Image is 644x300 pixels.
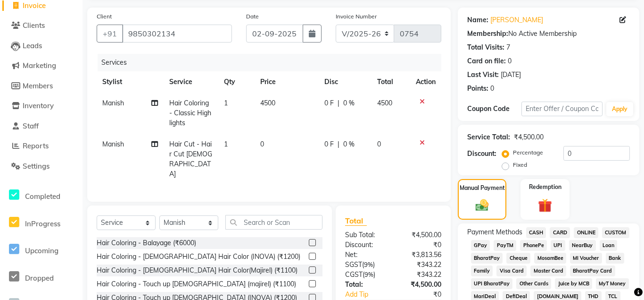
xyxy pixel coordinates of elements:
[345,270,363,279] span: CGST
[338,250,393,260] div: Net:
[324,139,334,149] span: 0 F
[97,279,296,289] div: Hair Coloring - Touch up [DEMOGRAPHIC_DATA] (majirel) (₹1100)
[338,98,339,108] span: |
[25,274,54,283] span: Dropped
[506,43,510,52] div: 7
[534,197,556,214] img: _gift.svg
[338,290,402,300] a: Add Tip
[319,71,372,93] th: Disc
[23,121,39,130] span: Staff
[122,25,232,43] input: Search by Name/Mobile/Email/Code
[490,84,494,94] div: 0
[569,240,596,251] span: NearBuy
[471,240,490,251] span: GPay
[513,161,527,169] label: Fixed
[521,102,603,116] input: Enter Offer / Coupon Code
[513,148,543,157] label: Percentage
[338,230,393,240] div: Sub Total:
[224,140,228,148] span: 1
[606,102,633,116] button: Apply
[23,1,46,10] span: Invoice
[97,266,297,275] div: Hair Coloring - [DEMOGRAPHIC_DATA] Hair Color(Majirel) (₹1100)
[2,81,80,92] a: Members
[23,61,56,70] span: Marketing
[25,192,60,201] span: Completed
[97,238,196,248] div: Hair Coloring - Balayage (₹6000)
[23,41,42,50] span: Leads
[164,71,218,93] th: Service
[338,260,393,270] div: ( )
[260,99,275,107] span: 4500
[467,132,510,142] div: Service Total:
[97,25,123,43] button: +91
[514,132,544,142] div: ₹4,500.00
[25,246,58,255] span: Upcoming
[460,184,505,192] label: Manual Payment
[570,253,602,264] span: MI Voucher
[23,81,53,90] span: Members
[530,266,566,276] span: Master Card
[508,56,512,66] div: 0
[343,98,355,108] span: 0 %
[224,99,228,107] span: 1
[169,99,211,127] span: Hair Coloring - Classic Highlights
[393,260,448,270] div: ₹343.22
[471,266,493,276] span: Family
[25,219,60,228] span: InProgress
[345,216,367,226] span: Total
[467,29,630,39] div: No Active Membership
[2,121,80,132] a: Staff
[393,230,448,240] div: ₹4,500.00
[2,141,80,152] a: Reports
[102,140,124,148] span: Manish
[377,99,392,107] span: 4500
[402,290,448,300] div: ₹0
[467,84,488,94] div: Points:
[324,98,334,108] span: 0 F
[467,56,506,66] div: Card on file:
[520,240,547,251] span: PhonePe
[467,43,504,52] div: Total Visits:
[526,227,546,238] span: CASH
[343,139,355,149] span: 0 %
[393,280,448,290] div: ₹4,500.00
[97,71,164,93] th: Stylist
[2,0,80,11] a: Invoice
[600,240,618,251] span: Loan
[345,260,362,269] span: SGST
[494,240,516,251] span: PayTM
[2,60,80,71] a: Marketing
[169,140,212,178] span: Hair Cut - Hair Cut [DEMOGRAPHIC_DATA]
[372,71,410,93] th: Total
[255,71,319,93] th: Price
[496,266,527,276] span: Visa Card
[393,270,448,280] div: ₹343.22
[555,278,592,289] span: Juice by MCB
[102,99,124,107] span: Manish
[471,253,503,264] span: BharatPay
[338,139,339,149] span: |
[467,227,522,237] span: Payment Methods
[97,12,112,21] label: Client
[467,70,499,80] div: Last Visit:
[225,215,322,230] input: Search or Scan
[506,253,530,264] span: Cheque
[551,240,565,251] span: UPI
[602,227,629,238] span: CUSTOM
[501,70,521,80] div: [DATE]
[338,280,393,290] div: Total:
[2,101,80,111] a: Inventory
[574,227,598,238] span: ONLINE
[338,240,393,250] div: Discount:
[377,140,381,148] span: 0
[23,101,54,110] span: Inventory
[338,270,393,280] div: ( )
[393,250,448,260] div: ₹3,813.56
[2,41,80,51] a: Leads
[97,252,300,262] div: Hair Coloring - [DEMOGRAPHIC_DATA] Hair Color (INOVA) (₹1200)
[98,54,448,71] div: Services
[550,227,570,238] span: CARD
[596,278,629,289] span: MyT Money
[467,104,521,114] div: Coupon Code
[260,140,264,148] span: 0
